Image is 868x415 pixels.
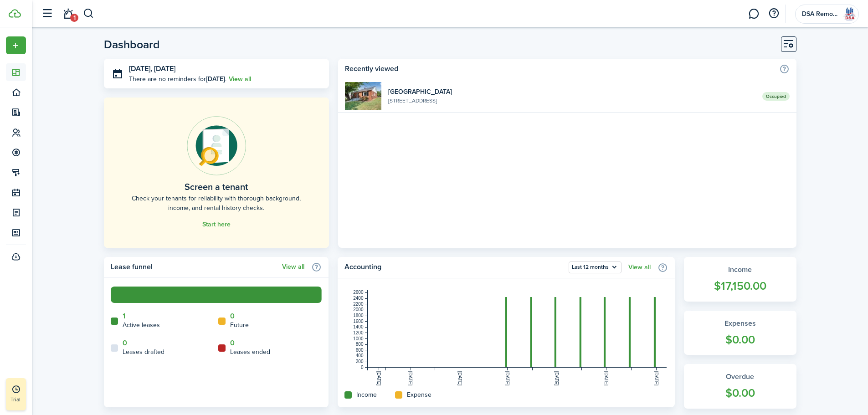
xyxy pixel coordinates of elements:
a: Messaging [745,2,762,26]
home-widget-title: Lease funnel [111,261,277,272]
tspan: 2200 [353,302,364,307]
home-widget-title: Recently viewed [345,63,774,74]
span: Occupied [762,92,790,101]
home-placeholder-description: Check your tenants for reliability with thorough background, income, and rental history checks. [124,194,309,213]
p: Trial [10,395,47,404]
button: Open menu [569,261,621,273]
img: Online payments [187,116,246,175]
tspan: 1400 [353,324,364,329]
widget-stats-count: $17,150.00 [693,277,787,295]
img: 1 [345,82,381,110]
tspan: [DATE] [603,371,608,386]
tspan: 1000 [353,336,364,341]
tspan: [DATE] [653,371,658,386]
button: Open menu [6,36,26,54]
a: 0 [230,339,235,347]
home-placeholder-title: Screen a tenant [185,180,248,194]
button: Last 12 months [569,261,621,273]
header-page-title: Dashboard [104,39,160,50]
tspan: [DATE] [457,371,462,386]
button: Open resource center [766,6,781,21]
button: Customise [781,36,796,52]
a: View all [229,74,251,84]
a: View all [282,263,304,271]
p: There are no reminders for . [129,74,226,84]
tspan: 1800 [353,313,364,318]
tspan: 1600 [353,319,364,324]
home-widget-title: Active leases [123,320,160,330]
a: Income$17,150.00 [684,257,796,302]
widget-stats-title: Income [693,264,787,275]
tspan: [DATE] [376,371,381,386]
widget-stats-title: Overdue [693,371,787,382]
home-widget-title: Accounting [344,261,564,273]
b: [DATE] [206,74,225,84]
img: TenantCloud [9,9,21,18]
a: Expenses$0.00 [684,311,796,355]
widget-stats-count: $0.00 [693,331,787,348]
widget-stats-count: $0.00 [693,384,787,402]
span: DSA Remodeling LLC [802,11,838,17]
home-widget-title: Leases drafted [123,347,164,357]
a: 0 [123,339,127,347]
h3: [DATE], [DATE] [129,63,323,75]
tspan: 0 [361,365,364,370]
tspan: 800 [356,342,364,347]
tspan: 600 [356,348,364,353]
img: DSA Remodeling LLC [842,7,857,21]
tspan: 400 [356,353,364,358]
tspan: 2600 [353,290,364,295]
button: Open sidebar [38,5,56,22]
widget-stats-title: Expenses [693,318,787,329]
home-widget-title: Expense [407,390,431,400]
tspan: 1200 [353,330,364,335]
button: Search [83,6,94,21]
tspan: [DATE] [554,371,559,386]
tspan: 2400 [353,296,364,301]
a: Trial [6,378,26,410]
a: 1 [123,312,125,320]
a: View all [628,264,651,271]
span: 1 [70,14,78,22]
home-widget-title: Future [230,320,249,330]
widget-list-item-title: [GEOGRAPHIC_DATA] [388,87,755,97]
tspan: 200 [356,359,364,364]
home-widget-title: Leases ended [230,347,270,357]
a: 0 [230,312,235,320]
a: Notifications [59,2,77,26]
tspan: [DATE] [408,371,413,386]
a: Overdue$0.00 [684,364,796,409]
tspan: 2000 [353,307,364,312]
tspan: [DATE] [505,371,510,386]
widget-list-item-description: [STREET_ADDRESS] [388,97,755,105]
home-widget-title: Income [356,390,377,400]
a: Start here [202,221,231,228]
